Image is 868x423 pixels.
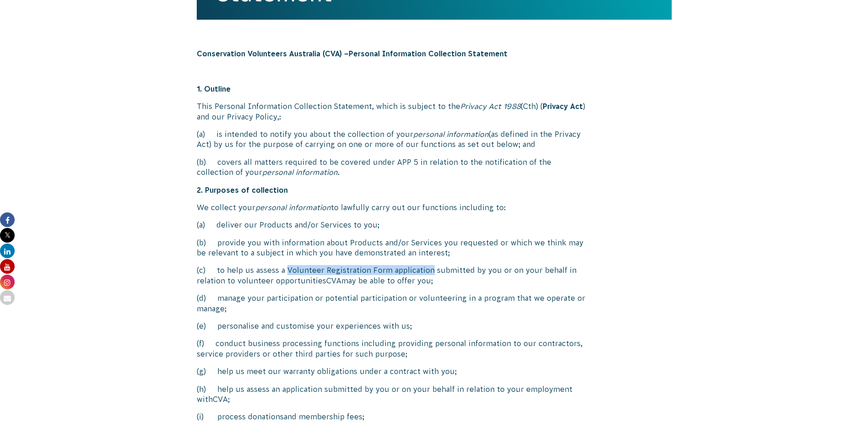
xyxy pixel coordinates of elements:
span: Privacy Act [543,102,583,110]
span: personal information [262,168,338,176]
span: (c) to help us assess a Volunteer Registration Form application submitted by you or on your behal... [197,266,577,284]
span: Privacy Act 1988 [460,102,521,110]
span: (a) is intended to notify you about the collection of your [197,130,413,138]
span: Cth [523,102,536,110]
span: and membership fees [284,412,362,421]
span: Personal Information Collection Statement [349,49,507,58]
span: ) – [340,49,349,58]
span: (e) personalise and customise your experiences with us; [197,322,412,330]
span: ; [362,412,364,421]
span: to lawfully carry out our functions including to: [331,203,506,211]
span: ) ( [536,102,543,110]
span: personal information [255,203,331,211]
span: CVA [213,395,228,403]
span: 1. Outline [197,85,231,93]
span: (d) manage your participation or potential participation or volunteering in a program that we ope... [197,294,585,312]
span: ) and [197,102,585,120]
span: CVA [325,49,340,58]
span: This Personal Information Collection Statement, which is subject to the [197,102,460,110]
span: CVA [326,277,341,285]
span: (a) deliver our Products and/or Services to you; [197,221,379,229]
span: may be able to offer you; [341,277,433,285]
span: (f) conduct business processing functions including providing personal information to our contrac... [197,339,582,358]
span: (b) covers all matters required to be covered under APP 5 in relation to the notification of the ... [197,158,551,176]
span: (b) provide you with information about Products and/or Services you requested or which we think m... [197,239,583,257]
span: Conservation Volunteers Australia ( [197,49,325,58]
span: We collect your [197,203,255,211]
span: . [338,168,340,176]
span: ; [228,395,230,403]
span: ( [521,102,523,110]
span: our Privacy Policy,: [212,113,281,121]
span: (g) help us meet our warranty obligations under a contract with you; [197,367,457,375]
span: (h) help us assess an application submitted by you or on your behalf in relation to your employme... [197,385,572,403]
span: personal information [413,130,489,138]
span: (i) process donations [197,412,284,421]
span: 2. Purposes of collection [197,186,288,194]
